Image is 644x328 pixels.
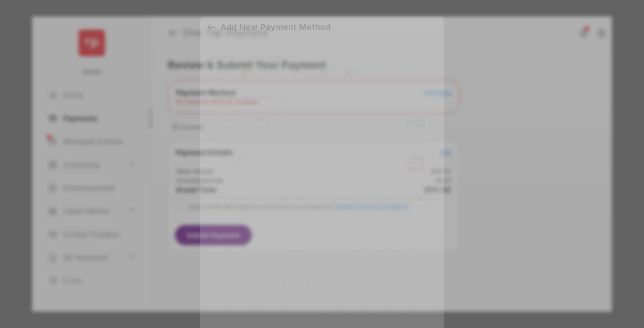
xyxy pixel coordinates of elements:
span: Moneygram [219,155,279,164]
span: Debit / Credit Card [219,115,300,124]
div: * Convenience fee for international and commercial credit and debit cards may vary. [211,196,433,212]
div: Add New Payment Method [220,22,330,32]
h4: Select Payment Type [211,93,433,103]
span: Accepted Card Types [211,53,284,61]
div: Convenience fee - $4.95 / $4.53 [219,126,300,132]
div: Convenience fee - $7.99 [219,166,279,173]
